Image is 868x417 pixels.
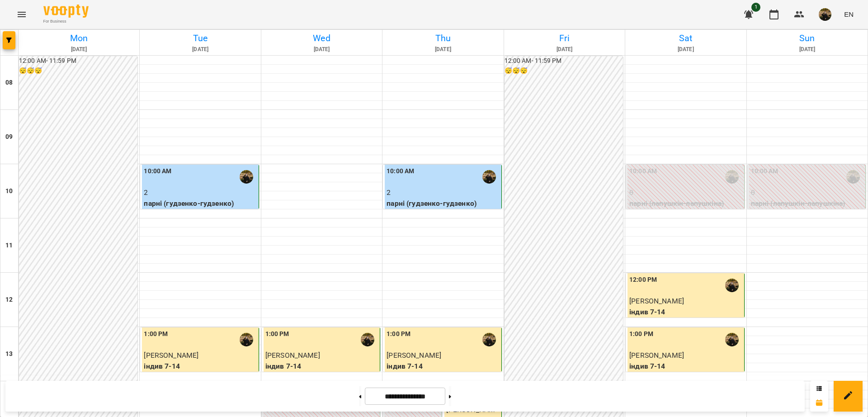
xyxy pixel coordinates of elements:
h6: Sat [627,31,745,45]
h6: 09 [5,132,13,142]
h6: [DATE] [263,45,381,54]
h6: 10 [5,186,13,196]
h6: [DATE] [505,45,623,54]
img: Ферманюк Дарина [482,170,496,184]
p: парні (лапушкін-лапушкіна) [629,198,742,209]
p: 0 [629,187,742,198]
img: Ферманюк Дарина [240,170,253,184]
p: 2 [387,187,499,198]
img: Ферманюк Дарина [361,333,374,346]
label: 1:00 PM [144,329,168,339]
label: 1:00 PM [265,329,289,339]
h6: [DATE] [384,45,502,54]
span: [PERSON_NAME] [265,351,320,360]
h6: [DATE] [141,45,259,54]
p: парні (гудзенко-гудзенко) [387,198,499,209]
span: [PERSON_NAME] [144,351,198,360]
h6: Sun [748,31,866,45]
img: Voopty Logo [43,5,89,18]
span: EN [844,9,854,19]
img: Ферманюк Дарина [482,333,496,346]
h6: Wed [263,31,381,45]
img: Ферманюк Дарина [846,170,860,184]
label: 1:00 PM [387,329,410,339]
label: 10:00 AM [629,166,657,176]
img: Ферманюк Дарина [725,170,739,184]
h6: 😴😴😴 [505,66,623,76]
h6: [DATE] [20,45,138,54]
label: 10:00 AM [387,166,414,176]
button: Menu [11,4,33,25]
p: індив 7-14 [144,361,256,372]
button: EN [840,6,857,23]
label: 10:00 AM [144,166,171,176]
p: індив 7-14 [265,361,378,372]
h6: 12:00 AM - 11:59 PM [19,56,137,66]
label: 1:00 PM [629,329,653,339]
label: 12:00 PM [629,275,657,285]
span: [PERSON_NAME] [629,351,684,360]
h6: [DATE] [627,45,745,54]
p: парні (лапушкін-лапушкіна) [751,198,863,209]
span: For Business [43,19,89,24]
span: 1 [751,3,760,12]
h6: 😴😴😴 [19,66,137,76]
p: індив 7-14 [387,361,499,372]
h6: Thu [384,31,502,45]
h6: Fri [505,31,623,45]
span: [PERSON_NAME] [629,297,684,305]
p: парні (гудзенко-гудзенко) [144,198,256,209]
h6: [DATE] [748,45,866,54]
h6: Tue [141,31,259,45]
h6: 11 [5,241,13,251]
p: індив 7-14 [629,361,742,372]
p: 2 [144,187,256,198]
img: Ферманюк Дарина [725,279,739,292]
img: Ферманюк Дарина [725,333,739,346]
h6: 13 [5,349,13,359]
h6: 12 [5,295,13,305]
p: 0 [751,187,863,198]
img: Ферманюк Дарина [240,333,253,346]
label: 10:00 AM [751,166,778,176]
span: [PERSON_NAME] [387,351,441,360]
h6: 12:00 AM - 11:59 PM [505,56,623,66]
p: індив 7-14 [629,307,742,317]
h6: Mon [20,31,138,45]
img: 30463036ea563b2b23a8b91c0e98b0e0.jpg [819,8,831,21]
h6: 08 [5,78,13,88]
